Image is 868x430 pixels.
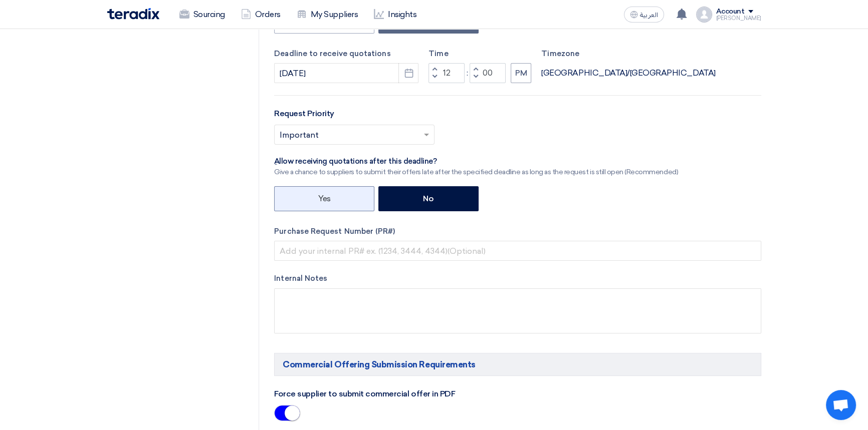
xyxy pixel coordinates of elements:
[289,4,366,26] a: My Suppliers
[470,63,506,83] input: Minutes
[541,67,715,79] div: [GEOGRAPHIC_DATA]/[GEOGRAPHIC_DATA]
[465,67,470,79] div: :
[233,4,289,26] a: Orders
[274,157,678,167] div: ِAllow receiving quotations after this deadline?
[274,186,374,211] label: Yes
[826,390,856,420] a: Open chat
[274,167,678,177] div: Give a chance to suppliers to submit their offers late after the specified deadline as long as th...
[274,226,761,237] label: Purchase Request Number (PR#)
[274,388,455,400] label: Force supplier to submit commercial offer in PDF
[274,48,418,60] label: Deadline to receive quotations
[274,353,761,376] h5: Commercial Offering Submission Requirements
[378,186,479,211] label: No
[274,63,418,83] input: yyyy-mm-dd
[366,4,424,26] a: Insights
[428,63,465,83] input: Hours
[274,241,761,261] input: Add your internal PR# ex. (1234, 3444, 4344)(Optional)
[640,12,658,19] span: العربية
[624,7,664,23] button: العربية
[716,8,745,16] div: Account
[716,16,761,21] div: [PERSON_NAME]
[511,63,531,83] button: PM
[274,273,761,284] label: Internal Notes
[171,4,233,26] a: Sourcing
[428,48,531,60] label: Time
[696,7,712,23] img: profile_test.png
[107,8,159,20] img: Teradix logo
[541,48,715,60] label: Timezone
[274,108,334,120] label: Request Priority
